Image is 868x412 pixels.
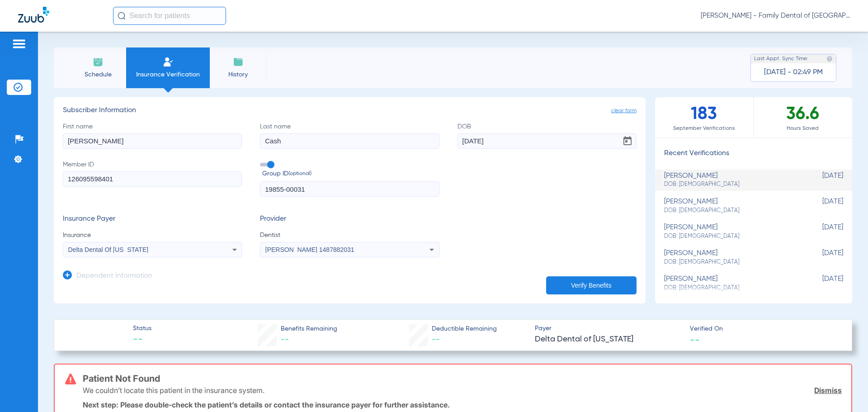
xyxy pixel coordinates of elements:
span: clear form [611,106,637,115]
span: Last Appt. Sync Time: [754,54,808,63]
div: [PERSON_NAME] [664,275,798,292]
h3: Subscriber Information [63,106,637,115]
span: DOB: [DEMOGRAPHIC_DATA] [664,284,798,292]
span: [DATE] [798,172,843,189]
span: DOB: [DEMOGRAPHIC_DATA] [664,258,798,266]
img: History [233,57,244,67]
div: [PERSON_NAME] [664,172,798,189]
span: Hours Saved [754,124,852,133]
img: Manual Insurance Verification [163,57,174,67]
span: [DATE] - 02:49 PM [764,68,823,77]
span: [DATE] [798,198,843,214]
span: History [217,70,259,79]
span: [DATE] [798,223,843,240]
img: error-icon [65,374,76,384]
button: Verify Benefits [546,276,637,294]
span: Delta Dental Of [US_STATE] [68,246,149,253]
span: DOB: [DEMOGRAPHIC_DATA] [664,180,798,189]
span: Payer [535,324,682,333]
label: Last name [260,122,439,149]
span: DOB: [DEMOGRAPHIC_DATA] [664,207,798,215]
span: Verified On [690,324,837,334]
p: Next step: Please double-check the patient’s details or contact the insurance payer for further a... [83,400,842,409]
h3: Provider [260,215,439,224]
span: -- [690,335,700,344]
a: Dismiss [814,386,842,395]
label: DOB [458,122,637,149]
input: Member ID [63,171,242,187]
span: -- [133,334,151,346]
div: [PERSON_NAME] [664,223,798,240]
img: Search Icon [118,12,126,20]
img: Schedule [93,57,104,67]
label: Member ID [63,160,242,197]
h3: Recent Verifications [655,149,852,158]
label: First name [63,122,242,149]
span: September Verifications [655,124,753,133]
div: 183 [655,97,754,137]
span: Deductible Remaining [432,324,497,334]
button: Open calendar [618,132,637,150]
h3: Insurance Payer [63,215,242,224]
span: Schedule [76,70,119,79]
img: hamburger-icon [12,38,26,49]
input: Last name [260,133,439,149]
div: 36.6 [754,97,852,137]
span: DOB: [DEMOGRAPHIC_DATA] [664,232,798,241]
span: Dentist [260,231,439,240]
input: First name [63,133,242,149]
span: Insurance Verification [133,70,203,79]
small: (optional) [288,169,311,179]
p: We couldn’t locate this patient in the insurance system. [83,386,264,395]
span: [PERSON_NAME] 1487882031 [265,246,354,253]
input: Search for patients [113,7,226,25]
span: Insurance [63,231,242,240]
span: -- [432,336,440,344]
img: Zuub Logo [18,7,49,23]
h3: Patient Not Found [83,374,842,383]
span: Status [133,324,151,333]
span: Group ID [262,169,439,179]
span: [DATE] [798,275,843,292]
span: -- [281,336,289,344]
div: [PERSON_NAME] [664,198,798,214]
span: [PERSON_NAME] - Family Dental of [GEOGRAPHIC_DATA] [701,11,850,20]
span: [DATE] [798,249,843,266]
span: Benefits Remaining [281,324,337,334]
div: [PERSON_NAME] [664,249,798,266]
h3: Dependent Information [76,272,152,281]
img: last sync help info [826,56,833,62]
input: DOBOpen calendar [458,133,637,149]
span: Delta Dental of [US_STATE] [535,334,682,345]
